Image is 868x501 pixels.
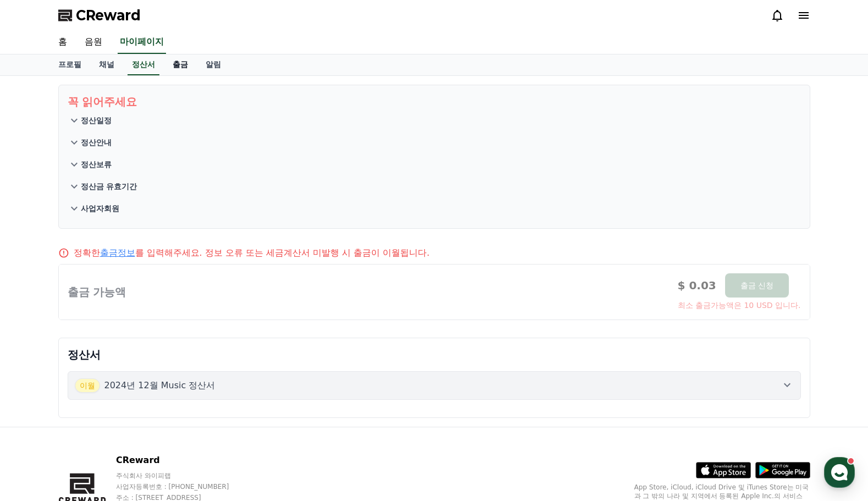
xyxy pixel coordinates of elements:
[76,7,141,24] span: CReward
[76,31,111,54] a: 음원
[73,349,142,376] a: 대화
[128,54,159,75] a: 정산서
[75,378,100,393] span: 이월
[104,379,215,392] p: 2024년 12월 Music 정산서
[68,153,801,175] button: 정산보류
[197,54,230,75] a: 알림
[81,203,119,214] p: 사업자회원
[81,137,112,148] p: 정산안내
[68,131,801,153] button: 정산안내
[35,365,41,374] span: 홈
[81,159,112,170] p: 정산보류
[49,54,90,75] a: 프로필
[164,54,197,75] a: 출금
[58,7,141,24] a: CReward
[68,197,801,219] button: 사업자회원
[100,247,135,258] a: 출금정보
[68,175,801,197] button: 정산금 유효기간
[142,349,211,376] a: 설정
[68,94,801,109] p: 꼭 읽어주세요
[116,482,250,491] p: 사업자등록번호 : [PHONE_NUMBER]
[74,246,430,260] p: 정확한 를 입력해주세요. 정보 오류 또는 세금계산서 미발행 시 출금이 이월됩니다.
[3,349,73,376] a: 홈
[116,454,250,467] p: CReward
[49,31,76,54] a: 홈
[68,109,801,131] button: 정산일정
[118,31,166,54] a: 마이페이지
[170,365,183,374] span: 설정
[116,471,250,480] p: 주식회사 와이피랩
[90,54,123,75] a: 채널
[81,115,112,126] p: 정산일정
[81,181,137,192] p: 정산금 유효기간
[68,347,801,362] p: 정산서
[101,366,114,375] span: 대화
[68,371,801,400] button: 이월 2024년 12월 Music 정산서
